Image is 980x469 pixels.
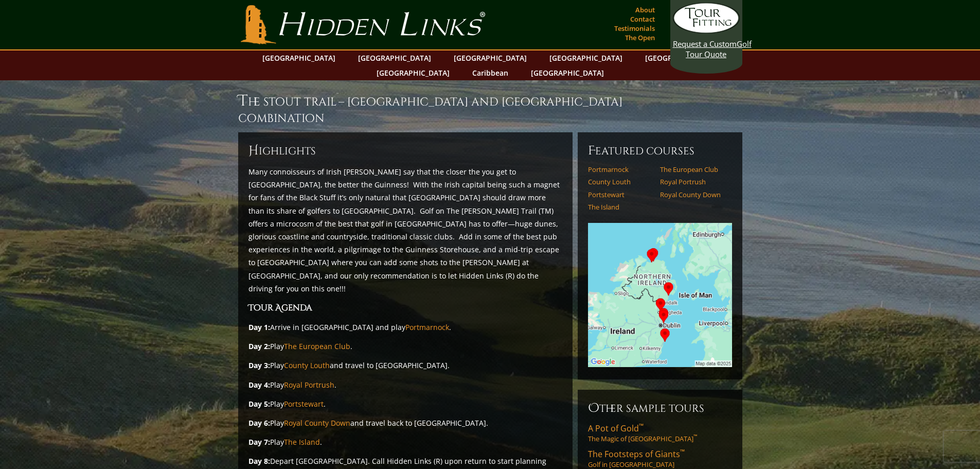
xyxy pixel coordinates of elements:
[248,418,270,428] strong: Day 6:
[248,322,270,332] strong: Day 1:
[588,448,732,469] a: The Footsteps of Giants™Golf in [GEOGRAPHIC_DATA]
[371,65,455,80] a: [GEOGRAPHIC_DATA]
[588,448,685,460] span: The Footsteps of Giants
[588,190,653,199] a: Portstewart
[284,341,350,351] a: The European Club
[449,50,532,65] a: [GEOGRAPHIC_DATA]
[238,91,742,126] h1: The Stout Trail – [GEOGRAPHIC_DATA] and [GEOGRAPHIC_DATA] combination
[336,92,338,98] sup: ™
[248,341,270,351] strong: Day 2:
[257,50,341,65] a: [GEOGRAPHIC_DATA]
[248,397,562,410] p: Play .
[673,3,740,59] a: Request a CustomGolf Tour Quote
[284,360,330,370] a: County Louth
[248,436,562,448] p: Play .
[248,143,259,159] span: H
[248,321,562,334] p: Arrive in [GEOGRAPHIC_DATA] and play .
[544,50,628,65] a: [GEOGRAPHIC_DATA]
[248,301,562,315] h3: Tour Agenda
[284,437,320,447] a: The Island
[248,437,270,447] strong: Day 7:
[660,190,725,199] a: Royal County Down
[660,178,725,186] a: Royal Portrush
[622,30,657,45] a: The Open
[588,143,732,159] h6: Featured Courses
[660,165,725,173] a: The European Club
[588,400,732,416] h6: Other Sample Tours
[628,12,657,26] a: Contact
[284,418,350,428] a: Royal County Down
[248,456,270,466] strong: Day 8:
[526,65,609,80] a: [GEOGRAPHIC_DATA]
[248,359,562,372] p: Play and travel to [GEOGRAPHIC_DATA].
[680,447,685,456] sup: ™
[248,143,562,159] h6: ighlights
[612,21,657,36] a: Testimonials
[640,50,723,65] a: [GEOGRAPHIC_DATA]
[467,65,513,80] a: Caribbean
[673,39,737,49] span: Request a Custom
[248,380,270,390] strong: Day 4:
[284,399,324,409] a: Portstewart
[248,360,270,370] strong: Day 3:
[353,50,436,65] a: [GEOGRAPHIC_DATA]
[248,378,562,391] p: Play .
[639,422,644,430] sup: ™
[588,165,653,173] a: Portmarnock
[588,423,644,434] span: A Pot of Gold
[248,340,562,353] p: Play .
[248,399,270,409] strong: Day 5:
[248,416,562,429] p: Play and travel back to [GEOGRAPHIC_DATA].
[588,423,732,443] a: A Pot of Gold™The Magic of [GEOGRAPHIC_DATA]™
[633,3,657,17] a: About
[284,380,334,390] a: Royal Portrush
[248,165,562,295] p: Many connoisseurs of Irish [PERSON_NAME] say that the closer the you get to [GEOGRAPHIC_DATA], th...
[588,223,732,367] img: Google Map of Tour Courses
[588,203,653,211] a: The Island
[405,322,449,332] a: Portmarnock
[693,433,697,440] sup: ™
[588,178,653,186] a: County Louth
